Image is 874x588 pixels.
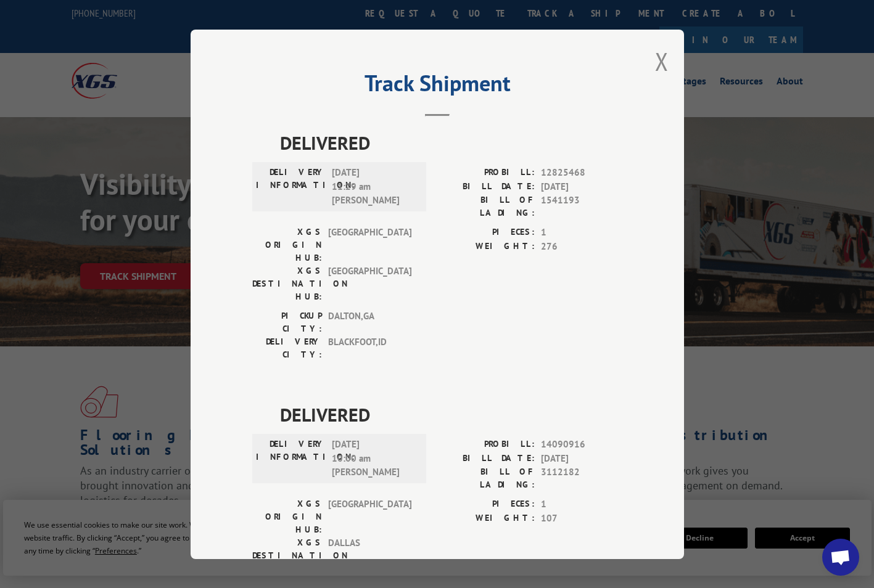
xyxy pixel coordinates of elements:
[328,335,411,361] span: BLACKFOOT , ID
[437,438,535,452] label: PROBILL:
[328,536,411,575] span: DALLAS
[541,226,622,240] span: 1
[328,264,411,303] span: [GEOGRAPHIC_DATA]
[437,194,535,219] label: BILL OF LADING:
[437,511,535,525] label: WEIGHT:
[280,129,622,157] span: DELIVERED
[332,438,415,480] span: [DATE] 10:00 am [PERSON_NAME]
[541,166,622,180] span: 12825468
[328,497,411,536] span: [GEOGRAPHIC_DATA]
[541,179,622,194] span: [DATE]
[252,335,322,361] label: DELIVERY CITY:
[328,226,411,264] span: [GEOGRAPHIC_DATA]
[252,226,322,264] label: XGS ORIGIN HUB:
[437,239,535,253] label: WEIGHT:
[437,451,535,465] label: BILL DATE:
[252,309,322,335] label: PICKUP CITY:
[541,239,622,253] span: 276
[541,451,622,465] span: [DATE]
[437,465,535,491] label: BILL OF LADING:
[437,166,535,180] label: PROBILL:
[252,264,322,303] label: XGS DESTINATION HUB:
[252,75,622,98] h2: Track Shipment
[252,536,322,575] label: XGS DESTINATION HUB:
[280,401,622,428] span: DELIVERED
[437,497,535,512] label: PIECES:
[541,194,622,219] span: 1541193
[822,539,859,576] div: Open chat
[252,497,322,536] label: XGS ORIGIN HUB:
[332,166,415,208] span: [DATE] 11:29 am [PERSON_NAME]
[541,438,622,452] span: 14090916
[437,226,535,240] label: PIECES:
[256,166,326,208] label: DELIVERY INFORMATION:
[328,309,411,335] span: DALTON , GA
[541,511,622,525] span: 107
[655,45,669,78] button: Close modal
[541,465,622,491] span: 3112182
[256,438,326,480] label: DELIVERY INFORMATION:
[541,497,622,512] span: 1
[437,179,535,194] label: BILL DATE:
